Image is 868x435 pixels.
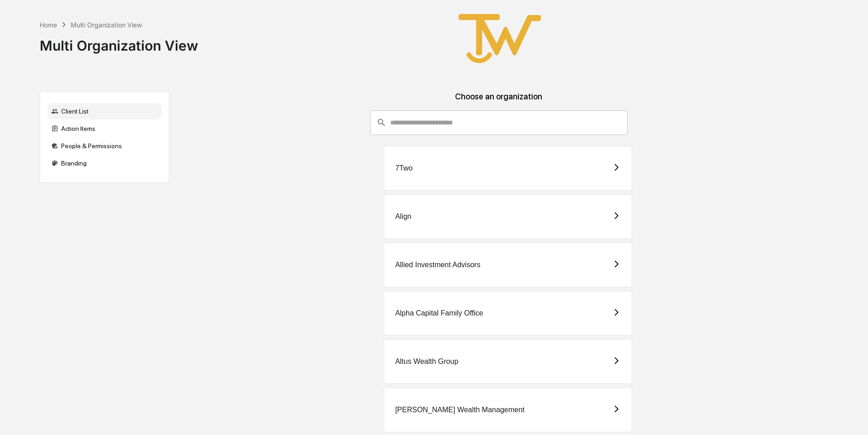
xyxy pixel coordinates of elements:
div: Action Items [47,120,162,137]
div: Multi Organization View [71,21,142,29]
div: People & Permissions [47,138,162,154]
div: Align [395,212,412,221]
div: Client List [47,103,162,119]
div: [PERSON_NAME] Wealth Management [395,406,524,414]
div: Branding [47,155,162,171]
div: Alpha Capital Family Office [395,309,483,317]
div: Home [40,21,57,29]
img: True West [454,7,545,70]
div: Altus Wealth Group [395,357,458,366]
div: 7Two [395,164,413,172]
div: Allied Investment Advisors [395,261,481,269]
div: Choose an organization [177,92,821,110]
div: Multi Organization View [40,30,198,54]
div: consultant-dashboard__filter-organizations-search-bar [370,110,628,135]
